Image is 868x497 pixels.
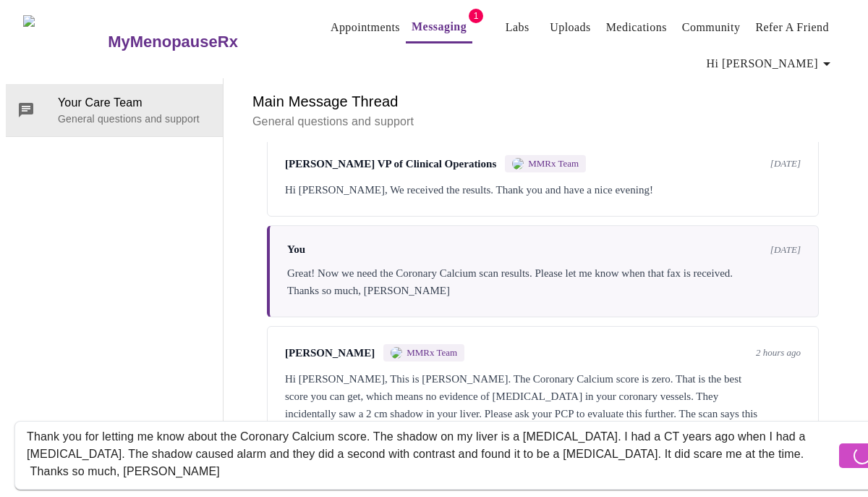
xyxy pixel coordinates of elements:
[528,158,579,170] span: MMRx Team
[285,347,375,359] span: [PERSON_NAME]
[550,17,591,38] a: Uploads
[506,17,529,38] a: Labs
[494,13,540,42] button: Labs
[682,17,741,38] a: Community
[6,84,223,136] div: Your Care TeamGeneral questions and support
[707,54,835,74] span: Hi [PERSON_NAME]
[469,9,483,23] span: 1
[331,17,400,38] a: Appointments
[600,13,673,42] button: Medications
[325,13,406,42] button: Appointments
[406,12,472,43] button: Messaging
[770,244,801,256] span: [DATE]
[755,17,829,38] a: Refer a Friend
[23,15,106,70] img: MyMenopauseRx Logo
[252,90,833,113] h6: Main Message Thread
[58,94,211,112] span: Your Care Team
[285,181,801,199] div: Hi [PERSON_NAME], We received the results. Thank you and have a nice evening!
[27,432,835,478] textarea: Send a message about your appointment
[287,243,305,256] span: You
[412,17,467,37] a: Messaging
[407,347,457,359] span: MMRx Team
[512,158,524,170] img: MMRX
[287,264,801,299] div: Great! Now we need the Coronary Calcium scan results. Please let me know when that fax is receive...
[391,347,402,359] img: MMRX
[544,13,597,42] button: Uploads
[285,158,496,170] span: [PERSON_NAME] VP of Clinical Operations
[58,112,211,126] p: General questions and support
[106,17,296,67] a: MyMenopauseRx
[756,347,801,359] span: 2 hours ago
[108,33,238,51] h3: MyMenopauseRx
[252,113,833,130] p: General questions and support
[676,13,746,42] button: Community
[701,49,841,78] button: Hi [PERSON_NAME]
[606,17,667,38] a: Medications
[285,370,801,440] div: Hi [PERSON_NAME], This is [PERSON_NAME]. The Coronary Calcium score is zero. That is the best sco...
[749,13,835,42] button: Refer a Friend
[770,158,801,170] span: [DATE]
